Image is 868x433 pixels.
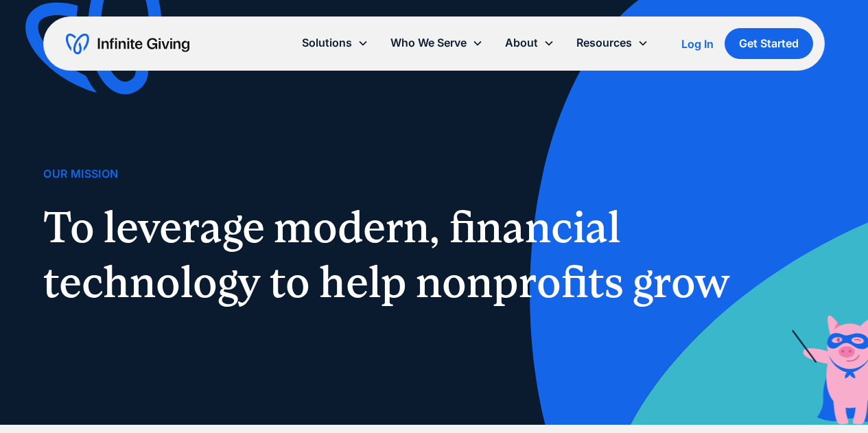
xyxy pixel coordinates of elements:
[725,28,813,59] a: Get Started
[379,28,494,58] div: Who We Serve
[302,34,352,52] div: Solutions
[494,28,565,58] div: About
[390,34,467,52] div: Who We Serve
[681,36,714,52] a: Log In
[291,28,379,58] div: Solutions
[681,38,714,49] div: Log In
[43,165,118,183] div: Our Mission
[576,34,632,52] div: Resources
[43,200,746,309] h1: To leverage modern, financial technology to help nonprofits grow
[565,28,659,58] div: Resources
[505,34,538,52] div: About
[66,33,189,55] a: home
